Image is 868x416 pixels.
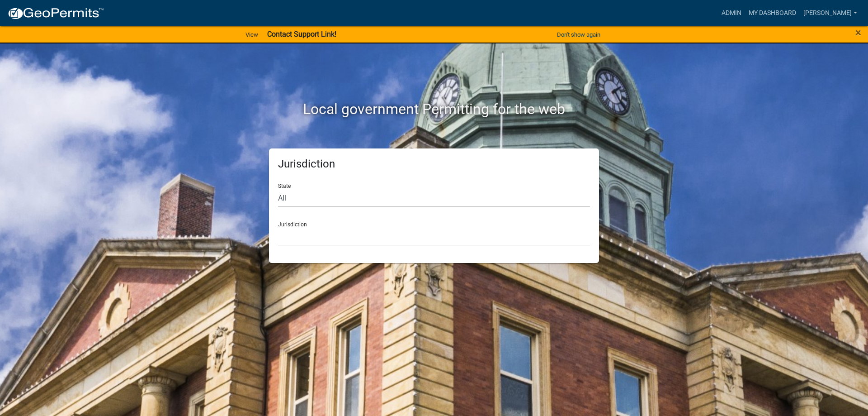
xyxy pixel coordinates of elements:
button: Don't show again [553,27,604,42]
a: Admin [718,5,745,22]
strong: Contact Support Link! [267,30,336,38]
a: [PERSON_NAME] [800,5,861,22]
a: My Dashboard [745,5,800,22]
span: × [855,26,861,39]
h2: Local government Permitting for the web [183,100,685,118]
h5: Jurisdiction [278,158,590,171]
button: Close [855,27,861,38]
a: View [242,27,262,42]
